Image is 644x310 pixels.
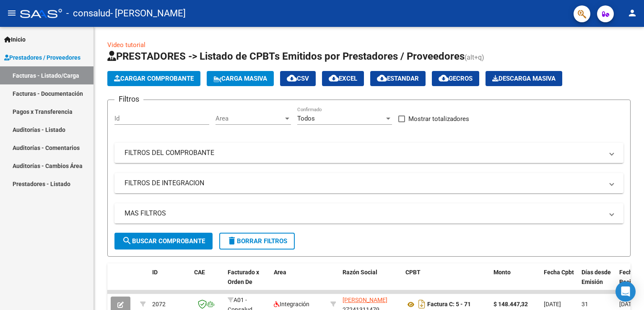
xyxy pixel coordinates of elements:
span: Buscar Comprobante [122,237,205,245]
datatable-header-cell: CAE [191,263,224,300]
button: EXCEL [322,71,364,86]
span: CPBT [405,269,421,276]
mat-expansion-panel-header: FILTROS DEL COMPROBANTE [114,143,623,163]
mat-icon: cloud_download [439,73,449,83]
span: Area [216,115,283,122]
button: Cargar Comprobante [107,71,200,86]
span: EXCEL [329,75,357,82]
datatable-header-cell: ID [149,263,191,300]
span: Carga Masiva [213,75,267,82]
span: Descarga Masiva [492,75,556,82]
span: Días desde Emisión [582,269,611,285]
span: 31 [582,301,588,307]
span: Facturado x Orden De [228,269,259,285]
mat-icon: menu [7,8,17,18]
app-download-masive: Descarga masiva de comprobantes (adjuntos) [486,71,562,86]
span: PRESTADORES -> Listado de CPBTs Emitidos por Prestadores / Proveedores [107,50,465,62]
mat-icon: search [122,236,132,246]
button: Borrar Filtros [219,233,295,250]
span: Borrar Filtros [227,237,287,245]
span: Estandar [377,75,419,82]
span: Fecha Cpbt [544,269,574,276]
span: [DATE] [544,301,561,307]
span: Monto [493,269,511,276]
mat-icon: cloud_download [377,73,387,83]
mat-panel-title: FILTROS DEL COMPROBANTE [125,148,603,158]
button: Buscar Comprobante [114,233,213,250]
mat-icon: cloud_download [329,73,339,83]
span: CAE [194,269,205,276]
mat-expansion-panel-header: FILTROS DE INTEGRACION [114,173,623,193]
datatable-header-cell: Area [270,263,327,300]
span: Mostrar totalizadores [408,114,469,124]
span: (alt+q) [465,53,484,61]
mat-panel-title: FILTROS DE INTEGRACION [125,179,603,188]
span: [DATE] [619,301,636,307]
datatable-header-cell: Monto [490,263,540,300]
strong: $ 148.447,32 [493,301,528,307]
mat-panel-title: MAS FILTROS [125,209,603,218]
div: Open Intercom Messenger [615,281,636,302]
button: CSV [280,71,316,86]
span: CSV [287,75,309,82]
span: 2072 [152,301,166,307]
mat-icon: person [627,8,637,18]
span: Prestadores / Proveedores [4,53,80,62]
span: ID [152,269,158,276]
span: Gecros [439,75,473,82]
datatable-header-cell: Facturado x Orden De [224,263,270,300]
button: Descarga Masiva [486,71,562,86]
a: Video tutorial [107,41,145,49]
span: Area [274,269,286,276]
strong: Factura C: 5 - 71 [427,301,471,308]
span: Fecha Recibido [619,269,643,285]
button: Carga Masiva [207,71,274,86]
span: Integración [274,301,309,307]
span: [PERSON_NAME] [343,297,387,303]
span: Inicio [4,35,26,44]
h3: Filtros [114,93,143,105]
button: Estandar [370,71,426,86]
span: Razón Social [343,269,377,276]
button: Gecros [432,71,479,86]
span: - consalud [66,4,110,23]
datatable-header-cell: Fecha Cpbt [540,263,578,300]
mat-icon: cloud_download [287,73,297,83]
datatable-header-cell: Razón Social [339,263,402,300]
span: Todos [297,115,315,122]
mat-expansion-panel-header: MAS FILTROS [114,203,623,223]
span: - [PERSON_NAME] [110,4,186,23]
span: Cargar Comprobante [114,75,194,82]
datatable-header-cell: Días desde Emisión [578,263,616,300]
datatable-header-cell: CPBT [402,263,490,300]
mat-icon: delete [227,236,237,246]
